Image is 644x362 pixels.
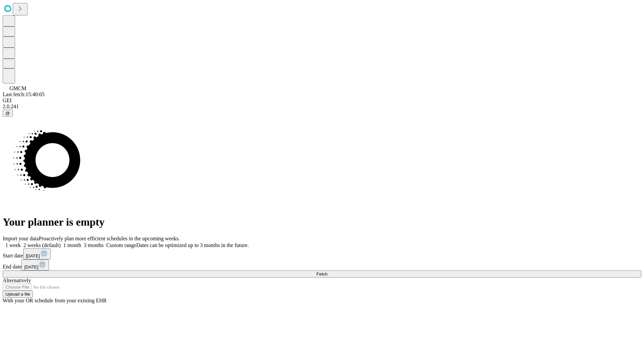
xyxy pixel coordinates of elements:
[5,111,10,116] span: @
[23,242,61,248] span: 2 weeks (default)
[3,248,641,259] div: Start date
[3,298,107,303] span: With your OR schedule from your existing EHR
[106,242,136,248] span: Custom range
[5,242,21,248] span: 1 week
[3,270,641,278] button: Fetch
[23,248,51,259] button: [DATE]
[3,92,45,97] span: Last fetch: 15:40:05
[136,242,249,248] span: Dates can be optimized up to 3 months in the future.
[84,242,104,248] span: 3 months
[3,291,33,298] button: Upload a file
[3,98,641,104] div: GEI
[26,253,40,258] span: [DATE]
[3,216,641,228] h1: Your planner is empty
[3,259,641,270] div: End date
[3,236,39,241] span: Import your data
[21,259,49,270] button: [DATE]
[316,271,327,277] span: Fetch
[39,236,180,241] span: Proactively plan more efficient schedules in the upcoming weeks.
[63,242,81,248] span: 1 month
[3,278,31,283] span: Alternatively
[3,104,641,110] div: 2.0.241
[24,264,38,269] span: [DATE]
[9,85,26,91] span: GMCM
[3,110,13,117] button: @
